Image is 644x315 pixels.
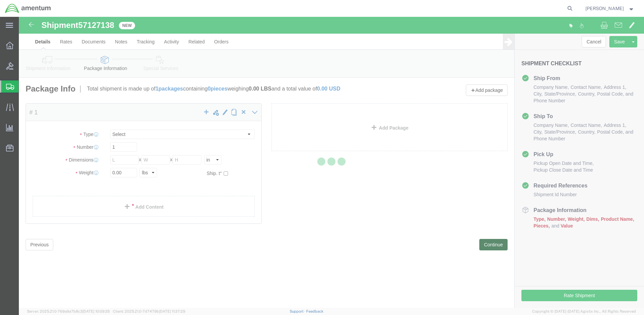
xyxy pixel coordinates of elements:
[83,309,110,313] span: [DATE] 10:09:35
[27,309,110,313] span: Server: 2025.21.0-769a9a7b8c3
[159,309,185,313] span: [DATE] 11:37:29
[585,5,624,12] span: Richard Varela
[5,3,51,13] img: logo
[585,4,635,12] button: [PERSON_NAME]
[113,309,185,313] span: Client: 2025.21.0-7d7479b
[290,309,307,313] a: Support
[306,309,323,313] a: Feedback
[532,309,636,314] span: Copyright © [DATE]-[DATE] Agistix Inc., All Rights Reserved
